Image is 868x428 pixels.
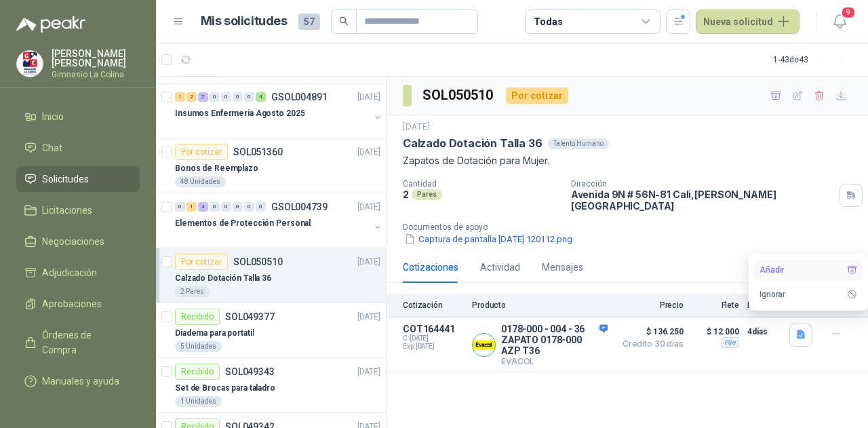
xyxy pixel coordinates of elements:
[403,260,458,275] div: Cotizaciones
[473,334,495,356] img: Company Logo
[42,296,102,311] span: Aprobaciones
[271,202,328,212] p: GSOL004739
[403,189,409,200] p: 2
[16,135,140,161] a: Chat
[754,284,863,305] button: Ignorar
[692,324,739,340] p: $ 12.000
[175,309,220,325] div: Recibido
[42,172,89,187] span: Solicitudes
[42,328,127,357] span: Órdenes de Compra
[256,92,266,102] div: 4
[210,92,220,102] div: 0
[42,234,104,249] span: Negociaciones
[175,217,311,230] p: Elementos de Protección Personal
[156,358,386,413] a: RecibidoSOL049343[DATE] Set de Brocas para taladro1 Unidades
[754,259,863,281] button: Añadir
[298,14,320,30] span: 57
[357,146,380,159] p: [DATE]
[16,166,140,192] a: Solicitudes
[156,138,386,193] a: Por cotizarSOL051360[DATE] Bonos de Reemplazo48 Unidades
[233,92,243,102] div: 0
[571,179,834,189] p: Dirección
[16,104,140,130] a: Inicio
[175,162,258,175] p: Bonos de Reemplazo
[42,265,97,280] span: Adjudicación
[480,260,520,275] div: Actividad
[225,312,275,322] p: SOL049377
[210,202,220,212] div: 0
[175,341,222,352] div: 5 Unidades
[256,202,266,212] div: 0
[16,16,85,33] img: Logo peakr
[175,396,222,407] div: 1 Unidades
[696,9,800,34] button: Nueva solicitud
[403,334,464,343] span: C: [DATE]
[175,286,210,297] div: 2 Pares
[52,71,140,79] p: Gimnasio La Colina
[186,202,197,212] div: 1
[175,327,254,340] p: Diadema para portatil
[175,272,271,285] p: Calzado Dotación Talla 36
[17,51,43,77] img: Company Logo
[357,91,380,104] p: [DATE]
[403,222,863,232] p: Documentos de apoyo
[616,324,684,340] span: $ 136.250
[175,107,304,120] p: Insumos Enfermeria Agosto 2025
[42,109,64,124] span: Inicio
[156,248,386,303] a: Por cotizarSOL050510[DATE] Calzado Dotación Talla 362 Pares
[42,374,119,389] span: Manuales y ayuda
[403,300,464,310] p: Cotización
[16,291,140,317] a: Aprobaciones
[16,368,140,394] a: Manuales y ayuda
[175,176,226,187] div: 48 Unidades
[175,144,228,160] div: Por cotizar
[16,322,140,363] a: Órdenes de Compra
[721,337,739,348] div: Fijo
[16,260,140,286] a: Adjudicación
[747,324,781,340] p: 4 días
[534,14,562,29] div: Todas
[403,232,574,246] button: Captura de pantalla [DATE] 120112.png
[339,16,349,26] span: search
[472,300,608,310] p: Producto
[233,257,283,267] p: SOL050510
[747,300,781,310] p: Entrega
[244,202,254,212] div: 0
[175,89,383,132] a: 1 2 7 0 0 0 0 4 GSOL004891[DATE] Insumos Enfermeria Agosto 2025
[542,260,583,275] div: Mensajes
[156,303,386,358] a: RecibidoSOL049377[DATE] Diadema para portatil5 Unidades
[692,300,739,310] p: Flete
[175,92,185,102] div: 1
[42,203,92,218] span: Licitaciones
[16,229,140,254] a: Negociaciones
[403,136,542,151] p: Calzado Dotación Talla 36
[501,356,608,366] p: EVACOL
[403,121,430,134] p: [DATE]
[827,9,852,34] button: 9
[175,364,220,380] div: Recibido
[175,199,383,242] a: 0 1 4 0 0 0 0 0 GSOL004739[DATE] Elementos de Protección Personal
[42,140,62,155] span: Chat
[175,202,185,212] div: 0
[198,202,208,212] div: 4
[52,49,140,68] p: [PERSON_NAME] [PERSON_NAME]
[548,138,609,149] div: Talento Humano
[616,340,684,348] span: Crédito 30 días
[773,49,852,71] div: 1 - 43 de 43
[221,92,231,102] div: 0
[501,324,608,356] p: 0178-000 - 004 - 36 ZAPATO 0178-000 AZP T36
[198,92,208,102] div: 7
[175,382,275,395] p: Set de Brocas para taladro
[422,85,495,106] h3: SOL050510
[271,92,328,102] p: GSOL004891
[616,300,684,310] p: Precio
[403,324,464,334] p: COT164441
[175,254,228,270] div: Por cotizar
[357,366,380,378] p: [DATE]
[357,311,380,324] p: [DATE]
[16,197,140,223] a: Licitaciones
[571,189,834,212] p: Avenida 9N # 56N-81 Cali , [PERSON_NAME][GEOGRAPHIC_DATA]
[506,87,568,104] div: Por cotizar
[186,92,197,102] div: 2
[233,202,243,212] div: 0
